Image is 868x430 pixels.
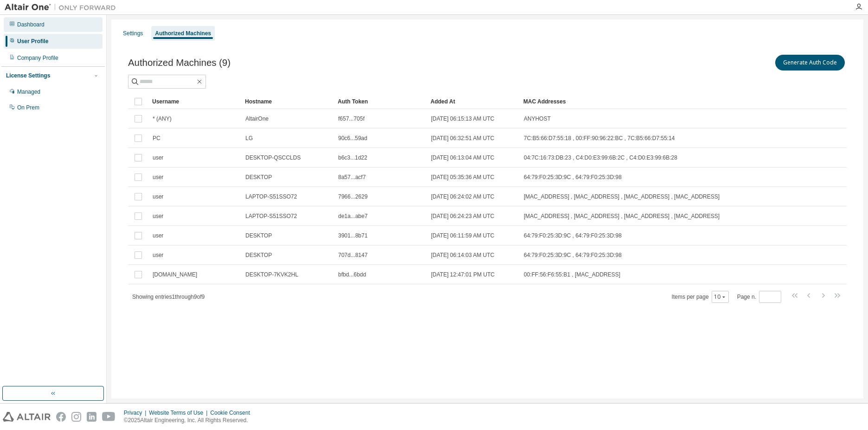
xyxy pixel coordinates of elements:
div: Auth Token [338,94,423,109]
button: 10 [714,293,727,301]
img: linkedin.svg [87,412,96,422]
span: 64:79:F0:25:3D:9C , 64:79:F0:25:3D:98 [524,173,622,181]
span: LAPTOP-S51SSO72 [245,193,297,200]
span: user [153,232,163,239]
span: DESKTOP [245,251,272,259]
img: instagram.svg [71,412,81,422]
span: user [153,212,163,220]
span: Showing entries 1 through 9 of 9 [132,294,205,300]
span: DESKTOP [245,173,272,181]
span: bfbd...6bdd [338,271,366,278]
span: [DATE] 06:15:13 AM UTC [431,115,495,122]
span: LAPTOP-S51SSO72 [245,212,297,220]
span: Authorized Machines (9) [128,58,231,68]
div: Username [152,94,238,109]
img: facebook.svg [56,412,66,422]
span: de1a...abe7 [338,212,367,220]
span: Items per page [672,291,729,303]
div: MAC Addresses [523,94,749,109]
span: user [153,173,163,181]
span: [MAC_ADDRESS] , [MAC_ADDRESS] , [MAC_ADDRESS] , [MAC_ADDRESS] [524,212,720,220]
span: LG [245,135,253,142]
span: 64:79:F0:25:3D:9C , 64:79:F0:25:3D:98 [524,232,622,239]
span: user [153,251,163,259]
span: [DATE] 06:24:23 AM UTC [431,212,495,220]
span: 707d...8147 [338,251,367,259]
span: [DATE] 06:13:04 AM UTC [431,154,495,161]
div: Company Profile [17,54,58,62]
span: [DATE] 06:32:51 AM UTC [431,135,495,142]
div: Added At [431,94,516,109]
div: Dashboard [17,21,45,28]
span: user [153,193,163,200]
span: DESKTOP-QSCCLDS [245,154,301,161]
p: © 2025 Altair Engineering, Inc. All Rights Reserved. [124,417,256,424]
div: License Settings [6,72,50,79]
span: PC [153,135,161,142]
img: altair_logo.svg [3,412,51,422]
div: Website Terms of Use [149,409,210,417]
span: Page n. [737,291,781,303]
span: user [153,154,163,161]
span: 64:79:F0:25:3D:9C , 64:79:F0:25:3D:98 [524,251,622,259]
span: [DATE] 06:11:59 AM UTC [431,232,495,239]
span: [DATE] 06:24:02 AM UTC [431,193,495,200]
span: 90c6...59ad [338,135,367,142]
div: Privacy [124,409,149,417]
img: Altair One [5,3,121,12]
div: Hostname [245,94,330,109]
span: 7966...2629 [338,193,367,200]
div: Cookie Consent [210,409,255,417]
span: 3901...8b71 [338,232,367,239]
div: Managed [17,88,40,96]
span: [DATE] 12:47:01 PM UTC [431,271,495,278]
button: Generate Auth Code [775,55,845,71]
span: 00:FF:56:F6:55:B1 , [MAC_ADDRESS] [524,271,620,278]
span: 04:7C:16:73:DB:23 , C4:D0:E3:99:6B:2C , C4:D0:E3:99:6B:28 [524,154,677,161]
div: Authorized Machines [155,30,211,37]
div: User Profile [17,38,48,45]
span: DESKTOP [245,232,272,239]
div: On Prem [17,104,39,111]
span: 7C:B5:66:D7:55:18 , 00:FF:90:96:22:BC , 7C:B5:66:D7:55:14 [524,135,675,142]
span: [DATE] 06:14:03 AM UTC [431,251,495,259]
span: f657...705f [338,115,365,122]
span: 8a57...acf7 [338,173,366,181]
span: DESKTOP-7KVK2HL [245,271,298,278]
span: ANYHOST [524,115,551,122]
span: b6c3...1d22 [338,154,367,161]
span: [MAC_ADDRESS] , [MAC_ADDRESS] , [MAC_ADDRESS] , [MAC_ADDRESS] [524,193,720,200]
div: Settings [123,30,143,37]
span: * (ANY) [153,115,172,122]
span: AltairOne [245,115,269,122]
img: youtube.svg [102,412,116,422]
span: [DATE] 05:35:36 AM UTC [431,173,495,181]
span: [DOMAIN_NAME] [153,271,197,278]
